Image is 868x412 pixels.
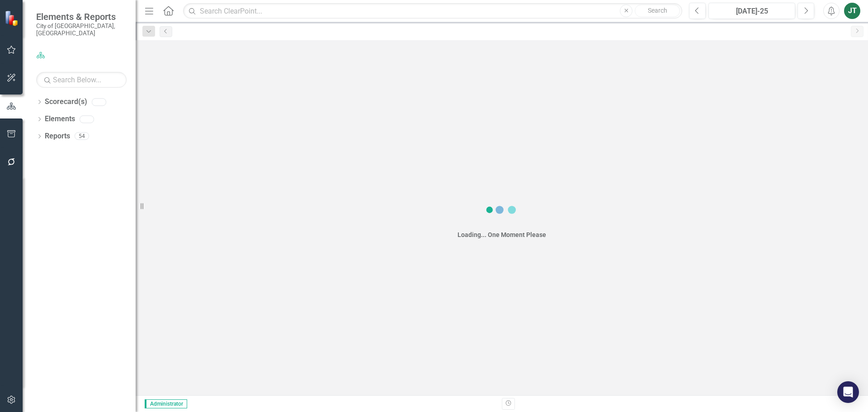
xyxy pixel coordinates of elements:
button: [DATE]-25 [708,3,795,19]
span: Administrator [145,399,187,408]
small: City of [GEOGRAPHIC_DATA], [GEOGRAPHIC_DATA] [36,22,127,37]
div: [DATE]-25 [712,6,792,17]
span: Search [648,7,667,14]
input: Search ClearPoint... [183,3,682,19]
a: Scorecard(s) [45,97,87,107]
div: Open Intercom Messenger [837,381,859,403]
span: Elements & Reports [36,11,127,22]
input: Search Below... [36,72,127,88]
button: JT [844,3,860,19]
button: Search [635,5,680,17]
a: Reports [45,131,70,142]
a: Elements [45,114,75,124]
img: ClearPoint Strategy [5,10,20,26]
div: 54 [75,133,89,140]
div: Loading... One Moment Please [458,230,546,239]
